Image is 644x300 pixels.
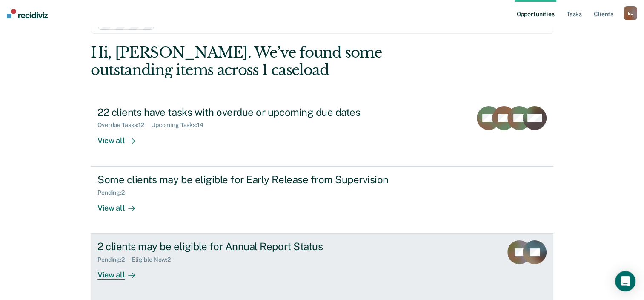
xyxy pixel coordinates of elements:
[132,256,177,263] div: Eligible Now : 2
[91,44,461,79] div: Hi, [PERSON_NAME]. We’ve found some outstanding items across 1 caseload
[624,6,637,20] div: E L
[97,173,396,186] div: Some clients may be eligible for Early Release from Supervision
[624,6,637,20] button: EL
[97,189,132,196] div: Pending : 2
[97,106,396,118] div: 22 clients have tasks with overdue or upcoming due dates
[7,9,48,18] img: Recidiviz
[97,121,151,129] div: Overdue Tasks : 12
[97,256,132,263] div: Pending : 2
[97,240,396,253] div: 2 clients may be eligible for Annual Report Status
[91,166,553,234] a: Some clients may be eligible for Early Release from SupervisionPending:2View all
[97,129,145,145] div: View all
[151,121,210,129] div: Upcoming Tasks : 14
[615,271,635,291] div: Open Intercom Messenger
[97,263,145,280] div: View all
[91,99,553,166] a: 22 clients have tasks with overdue or upcoming due datesOverdue Tasks:12Upcoming Tasks:14View all
[97,196,145,213] div: View all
